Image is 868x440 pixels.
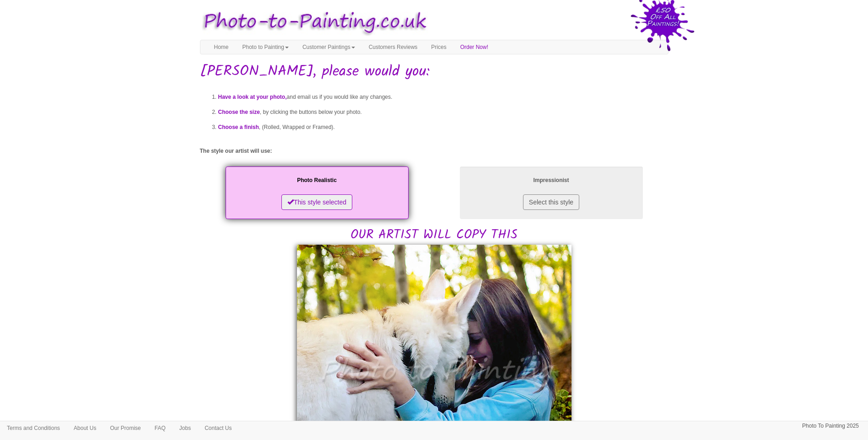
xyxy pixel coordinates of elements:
[424,40,453,54] a: Prices
[103,421,147,435] a: Our Promise
[453,40,495,54] a: Order Now!
[218,90,669,105] li: and email us if you would like any changes.
[67,421,103,435] a: About Us
[218,109,260,115] span: Choose the size
[195,5,430,40] img: Photo to Painting
[198,421,238,435] a: Contact Us
[281,194,352,210] button: This style selected
[200,164,669,242] h2: OUR ARTIST WILL COPY THIS
[802,421,859,431] p: Photo To Painting 2025
[173,421,198,435] a: Jobs
[207,40,236,54] a: Home
[362,40,425,54] a: Customers Reviews
[235,176,399,185] p: Photo Realistic
[148,421,173,435] a: FAQ
[218,120,669,135] li: , (Rolled, Wrapped or Framed).
[469,176,634,185] p: Impressionist
[218,124,259,130] span: Choose a finish
[200,147,272,155] label: The style our artist will use:
[236,40,296,54] a: Photo to Painting
[523,194,579,210] button: Select this style
[218,105,669,120] li: , by clicking the buttons below your photo.
[296,40,362,54] a: Customer Paintings
[200,64,669,80] h1: [PERSON_NAME], please would you:
[218,94,287,100] span: Have a look at your photo,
